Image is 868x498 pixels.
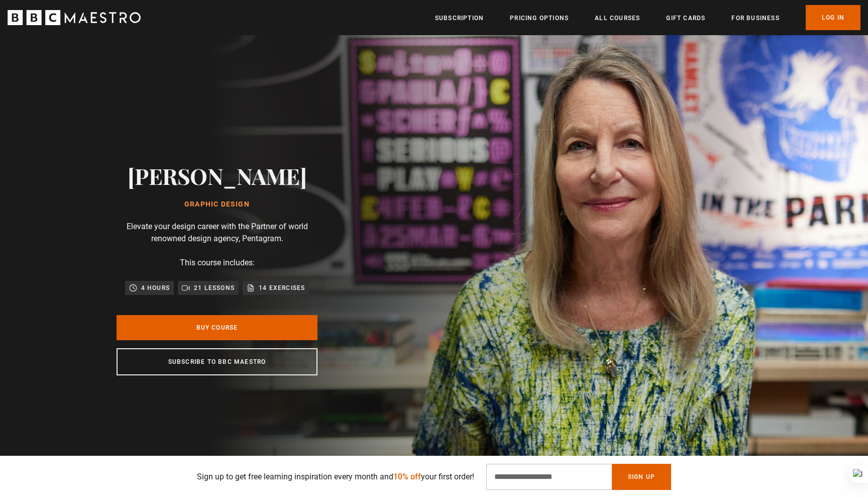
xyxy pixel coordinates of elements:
[8,10,141,25] svg: BBC Maestro
[612,464,671,490] button: Sign Up
[595,13,640,23] a: All Courses
[435,5,860,30] nav: Primary
[141,283,170,293] p: 4 hours
[197,471,474,483] p: Sign up to get free learning inspiration every month and your first order!
[806,5,860,30] a: Log In
[435,13,484,23] a: Subscription
[194,283,235,293] p: 21 lessons
[128,201,307,209] h1: Graphic Design
[731,13,779,23] a: For business
[180,257,255,269] p: This course includes:
[128,163,307,188] h2: [PERSON_NAME]
[117,348,317,375] a: Subscribe to BBC Maestro
[259,283,305,293] p: 14 exercises
[117,315,317,340] a: Buy Course
[510,13,569,23] a: Pricing Options
[666,13,705,23] a: Gift Cards
[117,221,317,245] p: Elevate your design career with the Partner of world renowned design agency, Pentagram.
[393,472,421,481] span: 10% off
